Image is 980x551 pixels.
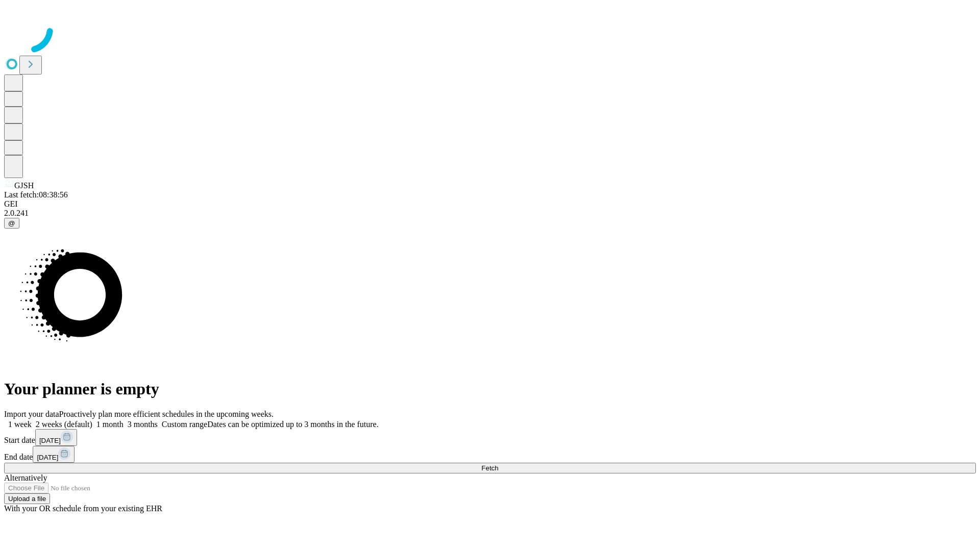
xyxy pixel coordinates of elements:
[4,473,47,482] span: Alternatively
[59,410,274,418] span: Proactively plan more efficient schedules in the upcoming weeks.
[4,463,976,473] button: Fetch
[4,410,59,418] span: Import your data
[162,420,207,429] span: Custom range
[4,209,976,218] div: 2.0.241
[8,219,15,227] span: @
[207,420,378,429] span: Dates can be optimized up to 3 months in the future.
[39,437,61,444] span: [DATE]
[14,181,34,190] span: GJSH
[4,199,976,209] div: GEI
[35,429,77,446] button: [DATE]
[37,454,58,461] span: [DATE]
[96,420,124,429] span: 1 month
[4,504,162,513] span: With your OR schedule from your existing EHR
[33,446,75,463] button: [DATE]
[4,429,976,446] div: Start date
[36,420,92,429] span: 2 weeks (default)
[4,380,976,398] h1: Your planner is empty
[128,420,158,429] span: 3 months
[4,218,19,229] button: @
[4,190,68,199] span: Last fetch: 08:38:56
[481,464,498,472] span: Fetch
[4,493,50,504] button: Upload a file
[8,420,32,429] span: 1 week
[4,446,976,463] div: End date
